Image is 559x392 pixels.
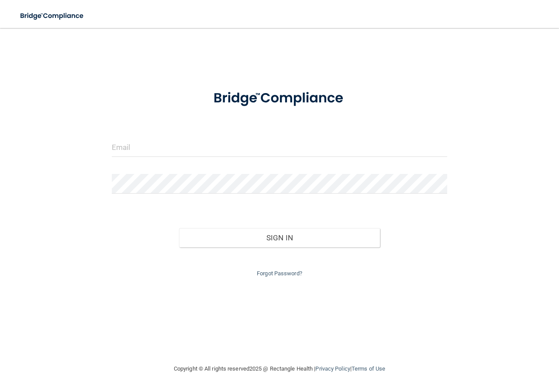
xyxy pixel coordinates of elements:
[120,355,439,383] div: Copyright © All rights reserved 2025 @ Rectangle Health | |
[352,365,385,372] a: Terms of Use
[199,80,360,116] img: bridge_compliance_login_screen.278c3ca4.svg
[315,365,350,372] a: Privacy Policy
[112,137,447,157] input: Email
[257,270,302,277] a: Forgot Password?
[179,228,380,247] button: Sign In
[13,7,92,25] img: bridge_compliance_login_screen.278c3ca4.svg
